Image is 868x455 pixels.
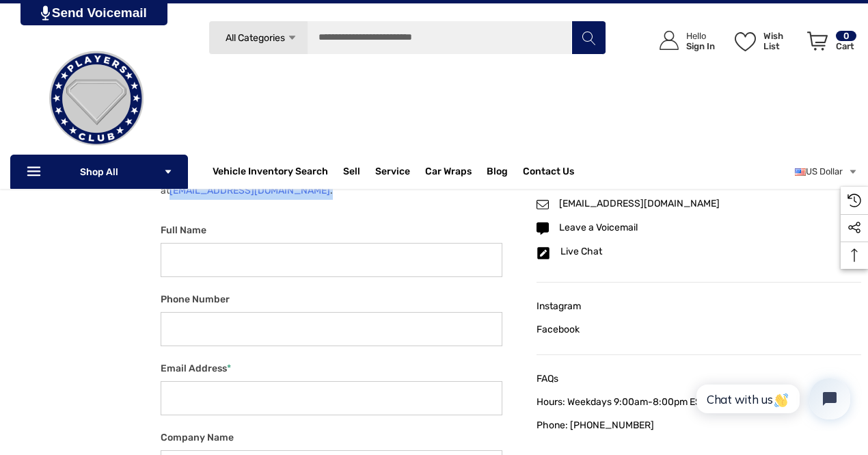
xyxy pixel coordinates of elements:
a: Service [375,166,410,181]
svg: Wish List [735,32,756,51]
span: All Categories [226,32,285,44]
img: PjwhLS0gR2VuZXJhdG9yOiBHcmF2aXQuaW8gLS0+PHN2ZyB4bWxucz0iaHR0cDovL3d3dy53My5vcmcvMjAwMC9zdmciIHhtb... [41,5,50,21]
a: Leave a Voicemail [559,222,638,233]
a: Phone: [PHONE_NUMBER] [537,417,861,434]
svg: Recently Viewed [847,194,861,207]
a: Instagram [537,298,861,315]
a: Cart with 0 items [801,17,858,70]
a: Blog [487,166,508,181]
p: Hello [686,31,715,41]
a: [EMAIL_ADDRESS][DOMAIN_NAME] [169,185,330,196]
span: Hours: Weekdays 9:00am-8:00pm EST [537,396,707,408]
label: Email Address [161,360,502,377]
span: Phone: [PHONE_NUMBER] [537,419,654,431]
span: Sell [343,166,360,181]
a: Sign in [644,17,722,64]
a: [EMAIL_ADDRESS][DOMAIN_NAME] [559,198,720,209]
p: Sign In [686,41,715,51]
p: Cart [836,41,856,51]
a: Live Chat [560,246,602,257]
p: Wish List [763,31,800,51]
svg: Social Media [847,221,861,235]
svg: Icon Line [25,164,46,180]
svg: Icon Arrow Down [163,167,173,177]
button: Search [571,21,606,55]
span: Facebook [537,324,580,335]
a: All Categories Icon Arrow Down Icon Arrow Up [208,21,308,55]
a: Car Wraps [425,158,487,185]
svg: Top [841,248,868,262]
label: Company Name [161,429,502,446]
a: USD [795,158,858,185]
a: FAQs [537,370,861,388]
p: 0 [836,31,856,41]
iframe: Tidio Chat [681,367,862,431]
a: Vehicle Inventory Search [213,166,328,181]
svg: Icon User Account [660,31,679,50]
a: Wish List Wish List [729,17,801,64]
svg: Icon Email [537,222,549,235]
span: Live Chat [560,246,602,257]
span: [EMAIL_ADDRESS][DOMAIN_NAME] [559,198,720,209]
p: Shop All [10,155,188,189]
label: Full Name [161,222,502,239]
svg: Icon Email [537,198,549,211]
span: FAQs [537,373,558,385]
span: Instagram [537,300,581,312]
svg: Icon Email [537,246,550,260]
a: Sell [343,158,375,185]
svg: Icon Arrow Down [287,33,297,43]
a: Hours: Weekdays 9:00am-8:00pm EST [537,393,861,411]
span: Car Wraps [425,166,472,181]
img: Players Club | Cars For Sale [28,30,165,167]
svg: Review Your Cart [807,31,828,51]
label: Phone Number [161,291,502,308]
a: Contact Us [523,166,574,181]
a: Facebook [537,321,861,339]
